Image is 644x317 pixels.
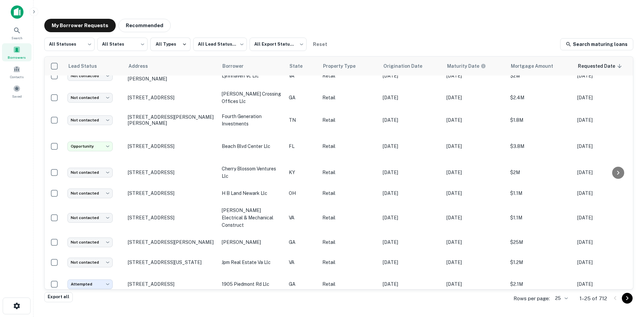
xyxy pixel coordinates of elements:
[446,259,503,266] p: [DATE]
[150,38,191,51] button: All Types
[2,43,32,61] a: Borrowers
[510,214,571,221] p: $1.1M
[322,280,376,288] p: Retail
[218,57,285,75] th: Borrower
[222,72,282,80] p: lynnhaven vc llc
[510,259,571,266] p: $1.2M
[124,57,218,75] th: Address
[580,295,607,303] p: 1–25 of 712
[68,62,106,70] span: Lead Status
[578,62,624,70] span: Requested Date
[44,292,73,302] button: Export all
[510,72,571,80] p: $2M
[67,189,113,198] div: Not contacted
[446,143,503,150] p: [DATE]
[128,70,215,82] p: [STREET_ADDRESS][US_STATE][PERSON_NAME]
[447,62,479,70] h6: Maturity Date
[2,63,32,81] a: Contacts
[510,190,571,197] p: $1.1M
[446,214,503,221] p: [DATE]
[289,214,316,221] p: VA
[622,293,633,304] button: Go to next page
[322,190,376,197] p: Retail
[322,169,376,176] p: Retail
[222,143,282,150] p: beach blvd center llc
[289,116,316,124] p: TN
[510,94,571,101] p: $2.4M
[128,190,215,196] p: [STREET_ADDRESS]
[128,215,215,221] p: [STREET_ADDRESS]
[322,94,376,101] p: Retail
[222,113,282,127] p: fourth generation investments
[64,57,124,75] th: Lead Status
[285,57,319,75] th: State
[128,239,215,245] p: [STREET_ADDRESS][PERSON_NAME]
[322,116,376,124] p: Retail
[574,57,638,75] th: Requested Date
[383,169,440,176] p: [DATE]
[383,190,440,197] p: [DATE]
[383,214,440,221] p: [DATE]
[577,169,634,176] p: [DATE]
[67,115,113,125] div: Not contacted
[446,72,503,80] p: [DATE]
[610,263,644,296] iframe: Chat Widget
[67,279,113,289] div: Attempted
[10,74,23,80] span: Contacts
[383,94,440,101] p: [DATE]
[319,57,379,75] th: Property Type
[510,280,571,288] p: $2.1M
[577,72,634,80] p: [DATE]
[446,94,503,101] p: [DATE]
[118,19,171,32] button: Recommended
[67,213,113,223] div: Not contacted
[11,5,23,19] img: capitalize-icon.png
[323,62,364,70] span: Property Type
[379,57,443,75] th: Origination Date
[289,94,316,101] p: GA
[67,71,113,81] div: Not contacted
[128,95,215,101] p: [STREET_ADDRESS]
[577,94,634,101] p: [DATE]
[322,259,376,266] p: Retail
[383,72,440,80] p: [DATE]
[446,169,503,176] p: [DATE]
[289,169,316,176] p: KY
[446,190,503,197] p: [DATE]
[128,259,215,265] p: [STREET_ADDRESS][US_STATE]
[222,165,282,180] p: cherry blossom ventures llc
[383,280,440,288] p: [DATE]
[289,190,316,197] p: OH
[510,116,571,124] p: $1.8M
[67,258,113,267] div: Not contacted
[383,259,440,266] p: [DATE]
[222,280,282,288] p: 1905 piedmont rd llc
[12,94,22,99] span: Saved
[577,280,634,288] p: [DATE]
[222,62,252,70] span: Borrower
[222,239,282,246] p: [PERSON_NAME]
[289,259,316,266] p: VA
[289,72,316,80] p: VA
[383,62,431,70] span: Origination Date
[128,62,157,70] span: Address
[447,62,486,70] div: Maturity dates displayed may be estimated. Please contact the lender for the most accurate maturi...
[514,295,550,303] p: Rows per page:
[222,259,282,266] p: jpm real estate va llc
[2,24,32,42] a: Search
[510,239,571,246] p: $25M
[446,280,503,288] p: [DATE]
[510,169,571,176] p: $2M
[507,57,574,75] th: Mortgage Amount
[193,36,247,53] div: All Lead Statuses
[67,142,113,151] div: Opportunity
[44,19,116,32] button: My Borrower Requests
[577,116,634,124] p: [DATE]
[577,239,634,246] p: [DATE]
[2,82,32,100] div: Saved
[322,143,376,150] p: Retail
